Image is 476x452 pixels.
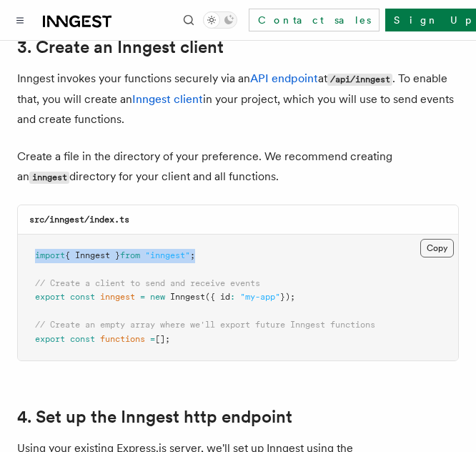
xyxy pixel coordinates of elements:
[190,250,195,260] span: ;
[11,11,29,29] button: Toggle navigation
[140,292,145,302] span: =
[150,292,165,302] span: new
[17,69,459,129] p: Inngest invokes your functions securely via an at . To enable that, you will create an in your pr...
[70,334,95,344] span: const
[100,292,135,302] span: inngest
[249,9,380,31] a: Contact sales
[420,239,454,257] button: Copy
[35,334,65,344] span: export
[17,147,459,187] p: Create a file in the directory of your preference. We recommend creating an directory for your cl...
[70,292,95,302] span: const
[65,250,120,260] span: { Inngest }
[17,407,292,427] a: 4. Set up the Inngest http endpoint
[29,172,69,184] code: inngest
[203,11,237,29] button: Toggle dark mode
[35,320,375,330] span: // Create an empty array where we'll export future Inngest functions
[35,278,260,288] span: // Create a client to send and receive events
[230,292,235,302] span: :
[100,334,145,344] span: functions
[250,72,318,85] a: API endpoint
[17,37,224,57] a: 3. Create an Inngest client
[145,250,190,260] span: "inngest"
[155,334,170,344] span: [];
[205,292,230,302] span: ({ id
[327,74,392,86] code: /api/inngest
[170,292,205,302] span: Inngest
[120,250,140,260] span: from
[35,292,65,302] span: export
[150,334,155,344] span: =
[132,92,203,106] a: Inngest client
[240,292,280,302] span: "my-app"
[35,250,65,260] span: import
[180,11,197,29] button: Find something...
[280,292,295,302] span: });
[29,215,129,225] code: src/inngest/index.ts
